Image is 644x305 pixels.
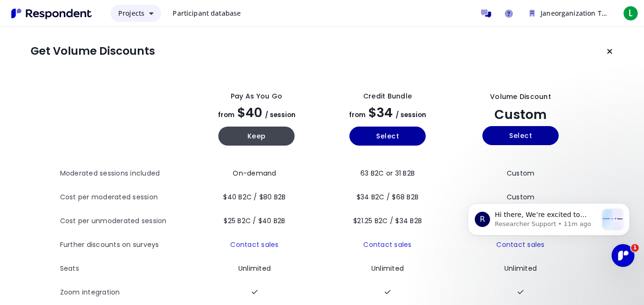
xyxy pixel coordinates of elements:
span: $40 B2C / $80 B2B [223,192,286,202]
span: L [623,6,638,21]
div: Volume Discount [490,92,551,102]
span: Custom [494,106,547,123]
span: Janeorganization Team [541,9,615,18]
span: Hi there, We’re excited to share that our site and platform have had a refresh! While the look is... [41,27,137,138]
div: Credit Bundle [363,91,412,101]
span: $40 [237,104,262,121]
span: / session [396,110,426,119]
span: from [349,110,366,119]
h1: Get Volume Discounts [31,45,155,58]
a: Contact sales [363,240,411,249]
button: Janeorganization Team [522,5,617,22]
p: Message from Researcher Support, sent 11m ago [41,36,144,44]
a: Message participants [476,4,495,23]
span: / session [265,110,296,119]
th: Further discounts on surveys [60,233,191,257]
span: $21.25 B2C / $34 B2B [353,216,422,226]
span: $25 B2C / $40 B2B [224,216,285,226]
span: Unlimited [238,264,271,273]
span: Projects [118,9,144,18]
img: Respondent [8,6,95,21]
th: Moderated sessions included [60,162,191,186]
button: Projects [111,5,161,22]
span: $34 B2C / $68 B2B [357,192,419,202]
button: Keep current plan [600,42,619,61]
span: Custom [507,168,535,178]
a: Help and support [499,4,518,23]
a: Contact sales [230,240,278,249]
span: $34 [368,104,393,121]
iframe: Intercom live chat [612,244,634,267]
span: Participant database [173,9,241,18]
span: On-demand [233,168,276,178]
iframe: Intercom notifications message [453,184,644,279]
button: L [621,5,640,22]
span: 1 [631,244,639,252]
button: Keep current yearly payg plan [218,127,295,146]
button: Select yearly custom_static plan [482,126,559,145]
button: Select yearly basic plan [349,127,426,146]
span: from [218,110,235,119]
th: Cost per moderated session [60,186,191,209]
th: Cost per unmoderated session [60,209,191,233]
span: 63 B2C or 31 B2B [360,168,415,178]
span: Unlimited [371,264,404,273]
div: Pay as you go [231,91,282,101]
th: Zoom integration [60,281,191,305]
a: Participant database [165,5,248,22]
th: Seats [60,257,191,281]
